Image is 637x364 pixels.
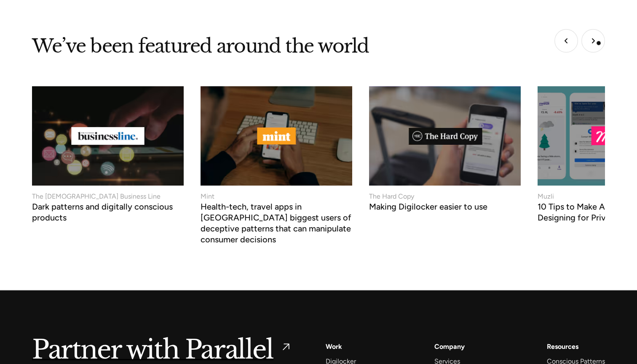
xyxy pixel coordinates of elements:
div: The Hard Copy [369,191,414,202]
a: The [DEMOGRAPHIC_DATA] Business LineDark patterns and digitally conscious products [32,86,184,221]
h3: Health-tech, travel apps in [GEOGRAPHIC_DATA] biggest users of deceptive patterns that can manipu... [201,203,352,244]
div: Mint [201,191,214,202]
a: Work [326,341,342,352]
a: The Hard CopyMaking Digilocker easier to use [369,86,521,210]
a: MintHealth-tech, travel apps in [GEOGRAPHIC_DATA] biggest users of deceptive patterns that can ma... [201,86,352,242]
div: Go to last slide [554,29,578,53]
h3: Making Digilocker easier to use [369,203,487,212]
div: Next slide [581,29,605,53]
h3: Dark patterns and digitally conscious products [32,203,184,223]
a: Partner with Parallel [32,341,292,360]
div: The [DEMOGRAPHIC_DATA] Business Line [32,191,161,202]
h5: Partner with Parallel [32,341,273,360]
a: Company [434,341,465,352]
div: Muzli [538,191,554,202]
div: Resources [547,341,578,352]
